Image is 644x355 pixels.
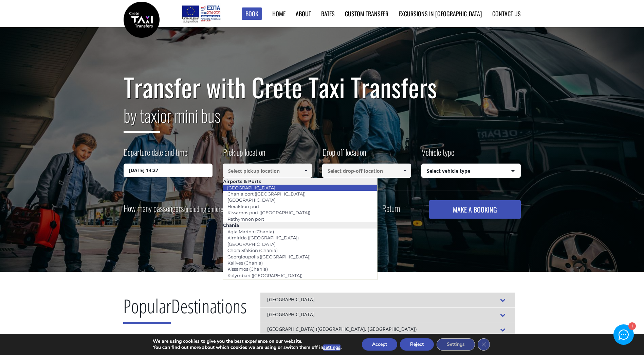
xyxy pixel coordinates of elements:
a: Chania port ([GEOGRAPHIC_DATA]) [223,189,310,199]
button: Reject [400,338,434,351]
a: [GEOGRAPHIC_DATA] [223,183,280,192]
div: 1 [628,322,636,330]
label: Drop off location [322,146,366,164]
button: settings [323,344,341,351]
a: Rethymnon port [223,214,269,224]
a: Kolymbari ([GEOGRAPHIC_DATA]) [223,271,307,280]
button: MAKE A BOOKING [429,200,520,219]
label: Vehicle type [421,146,454,164]
h2: or mini bus [124,101,521,138]
button: Accept [362,338,397,351]
a: Heraklion port [223,202,264,211]
a: About [296,9,311,18]
a: Rates [321,9,335,18]
a: Agia Marina (Chania) [223,227,278,236]
div: [GEOGRAPHIC_DATA] [260,307,515,322]
a: Excursions in [GEOGRAPHIC_DATA] [399,9,482,18]
div: [GEOGRAPHIC_DATA] [260,292,515,307]
a: Show All Items [300,164,311,178]
a: [GEOGRAPHIC_DATA] [223,239,280,249]
input: Select pickup location [223,164,312,178]
a: Show All Items [400,164,411,178]
button: Settings [437,338,475,351]
input: Select drop-off location [322,164,411,178]
a: Contact us [492,9,521,18]
span: Popular [123,293,171,324]
h2: Destinations [123,292,247,329]
p: We are using cookies to give you the best experience on our website. [153,338,342,344]
li: Airports & Ports [223,178,377,184]
a: Home [272,9,286,18]
span: Select vehicle type [422,164,520,178]
button: Close GDPR Cookie Banner [478,338,490,351]
a: Book [242,7,262,20]
li: Chania [223,222,377,228]
img: e-bannersEUERDF180X90.jpg [181,3,221,24]
a: Almirida ([GEOGRAPHIC_DATA]) [223,233,303,242]
div: [GEOGRAPHIC_DATA] ([GEOGRAPHIC_DATA], [GEOGRAPHIC_DATA]) [260,322,515,337]
a: [GEOGRAPHIC_DATA] [223,195,280,205]
span: by taxi [124,102,160,133]
label: Return [382,204,400,213]
label: How many passengers ? [124,200,232,217]
img: Crete Taxi Transfers | Safe Taxi Transfer Services from to Heraklion Airport, Chania Airport, Ret... [124,2,160,38]
a: Kalives (Chania) [223,258,267,268]
h1: Transfer with Crete Taxi Transfers [124,73,521,101]
a: Custom Transfer [345,9,388,18]
a: Chora Sfakion (Chania) [223,246,282,255]
small: (including children) [184,204,228,214]
p: You can find out more about which cookies we are using or switch them off in . [153,344,342,351]
a: Georgioupolis ([GEOGRAPHIC_DATA]) [223,252,315,261]
label: Departure date and time [124,146,187,164]
a: Crete Taxi Transfers | Safe Taxi Transfer Services from to Heraklion Airport, Chania Airport, Ret... [124,15,160,22]
a: Kissamos (Chania) [223,264,272,274]
a: Kissamos port ([GEOGRAPHIC_DATA]) [223,208,315,217]
label: Pick up location [223,146,265,164]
